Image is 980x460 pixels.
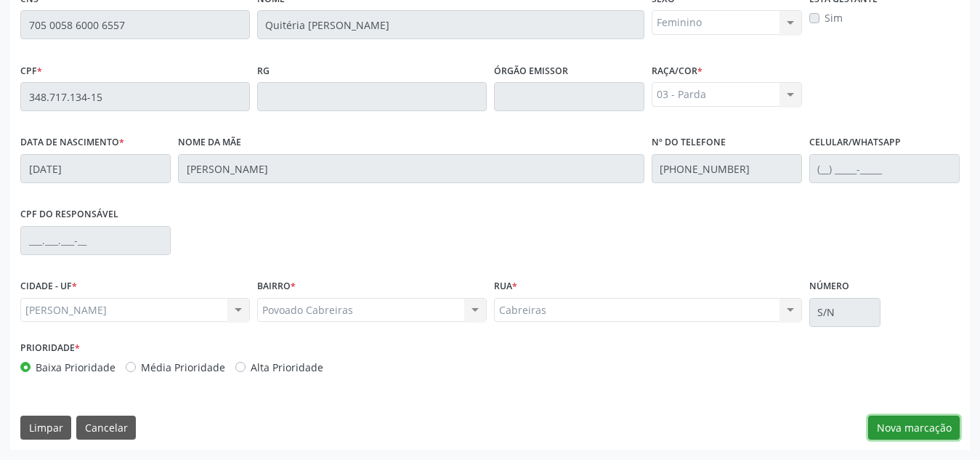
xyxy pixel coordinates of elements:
[20,132,124,154] label: Data de nascimento
[20,154,171,183] input: __/__/____
[494,275,517,298] label: Rua
[825,10,843,25] label: Sim
[20,275,77,298] label: CIDADE - UF
[652,132,726,154] label: Nº do Telefone
[20,226,171,255] input: ___.___.___-__
[20,416,71,440] button: Limpar
[809,275,849,298] label: Número
[20,203,118,226] label: CPF do responsável
[868,416,960,440] button: Nova marcação
[652,154,802,183] input: (__) _____-_____
[178,132,241,154] label: Nome da mãe
[809,154,960,183] input: (__) _____-_____
[76,416,136,440] button: Cancelar
[257,275,296,298] label: BAIRRO
[257,60,270,82] label: RG
[20,337,80,360] label: Prioridade
[20,60,42,82] label: CPF
[251,360,323,375] label: Alta Prioridade
[809,132,901,154] label: Celular/WhatsApp
[36,360,116,375] label: Baixa Prioridade
[494,60,568,82] label: Órgão emissor
[652,60,702,82] label: Raça/cor
[141,360,225,375] label: Média Prioridade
